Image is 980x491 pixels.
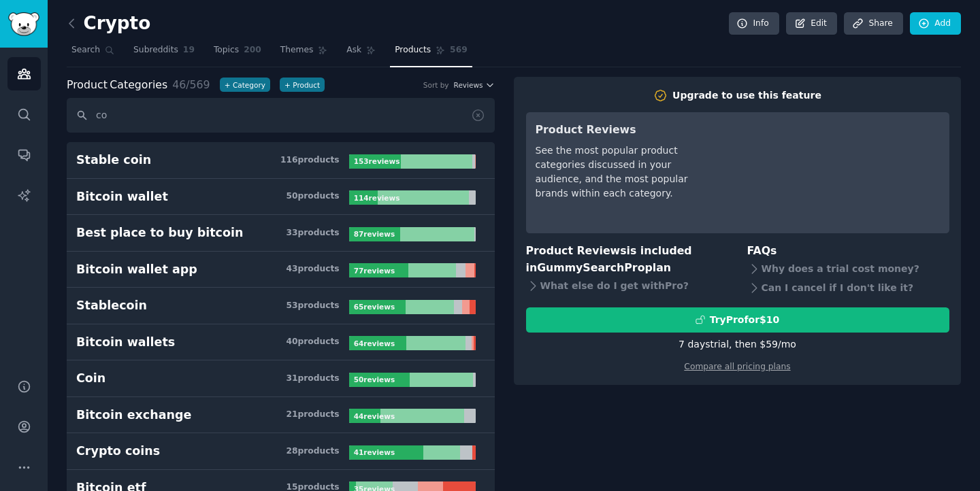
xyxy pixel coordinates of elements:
button: TryProfor$10 [526,307,949,333]
div: Stable coin [76,152,151,169]
a: Bitcoin exchange21products44reviews [67,397,495,434]
button: Reviews [454,80,495,90]
div: Try Pro for $10 [710,313,780,327]
div: 53 product s [286,300,339,312]
a: Crypto coins28products41reviews [67,433,495,470]
div: What else do I get with Pro ? [526,276,728,295]
a: Coin31products50reviews [67,360,495,397]
span: + [225,80,231,90]
a: Bitcoin wallets40products64reviews [67,324,495,361]
div: Bitcoin wallet [76,188,168,205]
div: 43 product s [286,263,339,275]
b: 87 review s [354,230,395,238]
div: 31 product s [286,373,339,385]
b: 50 review s [354,375,395,384]
a: Share [844,12,902,35]
span: Ask [346,44,361,56]
div: Why does a trial cost money? [747,260,949,279]
b: 114 review s [354,194,400,202]
div: Crypto coins [76,443,160,460]
button: +Category [220,78,270,92]
a: Info [729,12,779,35]
div: 50 product s [286,190,339,203]
img: GummySearch logo [8,12,39,36]
button: +Product [280,78,325,92]
span: 46 / 569 [172,78,210,91]
span: Categories [67,77,167,94]
span: Product [67,77,108,94]
span: Topics [214,44,239,56]
a: Products569 [390,39,472,67]
a: Best place to buy bitcoin33products87reviews [67,215,495,252]
b: 153 review s [354,157,400,165]
div: Bitcoin exchange [76,407,191,424]
span: Subreddits [133,44,178,56]
div: 7 days trial, then $ 59 /mo [679,337,796,352]
span: 19 [183,44,195,56]
div: Bitcoin wallet app [76,261,197,278]
span: Reviews [454,80,483,90]
h3: FAQs [747,243,949,260]
div: Best place to buy bitcoin [76,224,243,241]
a: Ask [342,39,380,67]
div: 21 product s [286,409,339,421]
a: Topics200 [209,39,266,67]
b: 44 review s [354,412,395,420]
h3: Product Reviews is included in plan [526,243,728,276]
span: Products [395,44,431,56]
a: Themes [276,39,333,67]
div: Bitcoin wallets [76,334,175,351]
a: Subreddits19 [129,39,199,67]
span: GummySearch Pro [537,261,644,274]
h2: Crypto [67,13,150,35]
div: Sort by [423,80,449,90]
b: 77 review s [354,267,395,275]
a: Stablecoin53products65reviews [67,288,495,324]
div: Stablecoin [76,297,147,314]
div: 40 product s [286,336,339,348]
a: Bitcoin wallet50products114reviews [67,179,495,216]
div: Coin [76,370,105,387]
b: 41 review s [354,448,395,456]
h3: Product Reviews [536,122,717,139]
div: 116 product s [280,154,340,167]
b: 65 review s [354,303,395,311]
div: See the most popular product categories discussed in your audience, and the most popular brands w... [536,143,717,201]
span: 569 [450,44,468,56]
span: + [284,80,291,90]
span: Themes [280,44,314,56]
a: Edit [786,12,837,35]
div: Upgrade to use this feature [672,88,821,103]
a: Stable coin116products153reviews [67,142,495,179]
div: 33 product s [286,227,339,239]
div: Can I cancel if I don't like it? [747,279,949,298]
b: 64 review s [354,339,395,348]
input: Search product categories [67,98,495,133]
div: 28 product s [286,445,339,458]
a: Bitcoin wallet app43products77reviews [67,252,495,288]
a: Add [910,12,961,35]
span: 200 [244,44,261,56]
a: Compare all pricing plans [684,362,790,371]
span: Search [71,44,100,56]
a: Search [67,39,119,67]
